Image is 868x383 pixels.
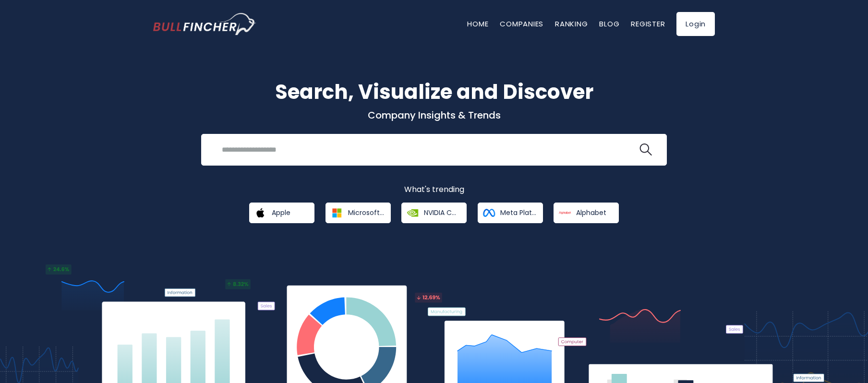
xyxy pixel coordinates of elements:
a: Ranking [555,19,588,29]
span: Meta Platforms [500,208,536,217]
a: NVIDIA Corporation [401,203,467,223]
a: Home [467,19,488,29]
h1: Search, Visualize and Discover [153,77,715,107]
a: Apple [249,203,314,223]
a: Login [676,12,715,36]
span: Microsoft Corporation [348,208,384,217]
a: Alphabet [554,203,619,223]
p: What's trending [153,185,715,195]
span: NVIDIA Corporation [424,208,460,217]
a: Register [631,19,665,29]
a: Companies [500,19,543,29]
a: Meta Platforms [478,203,543,223]
p: Company Insights & Trends [153,109,715,121]
a: Blog [599,19,619,29]
img: search icon [639,144,652,156]
span: Alphabet [576,208,606,217]
span: Apple [272,208,290,217]
a: Go to homepage [153,13,256,35]
a: Microsoft Corporation [325,203,391,223]
img: bullfincher logo [153,13,256,35]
